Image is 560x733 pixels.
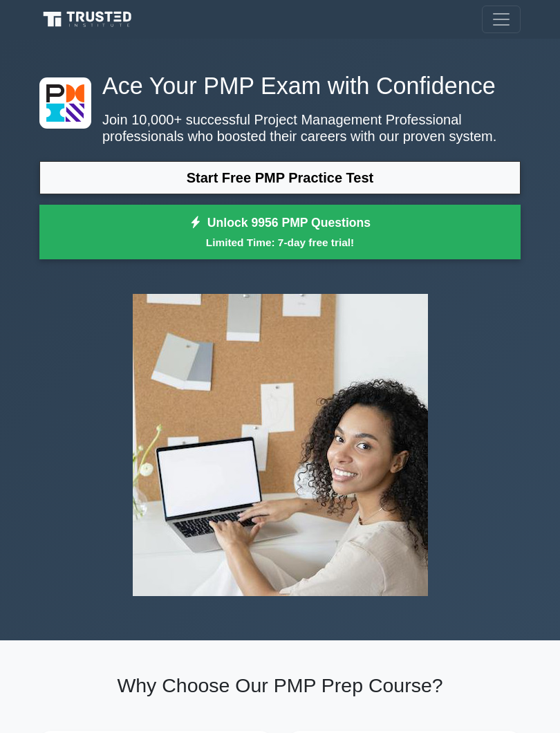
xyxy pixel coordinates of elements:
a: Start Free PMP Practice Test [39,161,521,194]
h2: Why Choose Our PMP Prep Course? [39,674,521,697]
p: Join 10,000+ successful Project Management Professional professionals who boosted their careers w... [39,111,521,145]
button: Toggle navigation [482,6,521,33]
small: Limited Time: 7-day free trial! [57,234,503,250]
a: Unlock 9956 PMP QuestionsLimited Time: 7-day free trial! [39,205,521,260]
h1: Ace Your PMP Exam with Confidence [39,72,521,100]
